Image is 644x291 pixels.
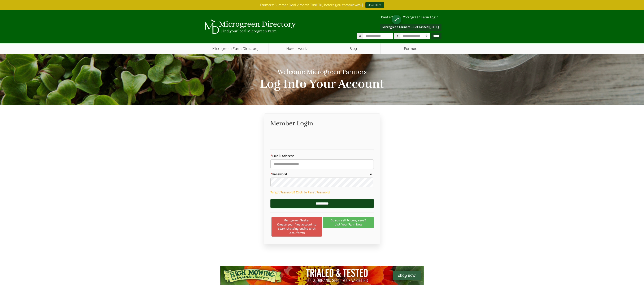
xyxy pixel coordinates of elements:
[326,43,380,54] a: Blog
[270,172,374,176] label: Password
[393,16,400,23] div: ⟷
[245,77,399,90] h2: Log Into Your Account
[268,135,317,144] iframe: Sign in with Google Button
[323,217,374,228] a: Do you sell Microgreens?List Your Farm Now
[380,43,441,54] span: Farmers
[220,266,424,285] img: High
[270,191,330,194] a: Forgot Password? Click to Reset Password
[380,24,441,31] a: Microgreen Farmers - Get Listed [DATE]
[365,2,384,8] a: Join Here
[274,223,319,235] span: Create your free account to start chatting online with local farms
[270,120,374,127] h2: Member Login
[203,43,269,54] a: Microgreen Farm Directory
[424,35,428,37] i: Use Current Location
[271,217,322,237] a: Microgreen SeekerCreate your free account to start chatting online with local farms
[335,223,362,227] span: List Your Farm Now
[270,154,374,158] label: Email Address
[203,19,297,34] img: Microgreen Directory
[379,15,401,19] a: Contact Us
[403,15,440,19] a: Microgreen Farm Login
[245,68,399,75] h1: Welcome Microgreen Farmers
[269,43,326,54] a: How It Works
[199,2,445,8] div: Farmers: Summer Deal 2 Month Trial! Try before you commit with $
